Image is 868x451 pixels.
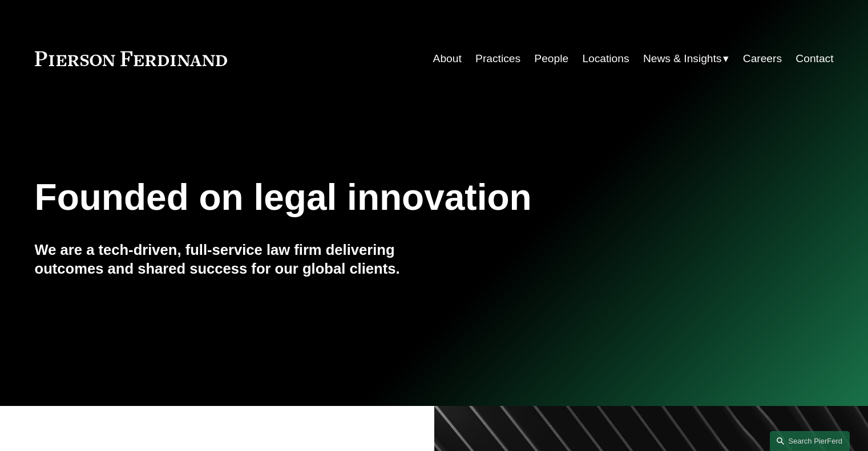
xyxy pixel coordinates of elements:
h4: We are a tech-driven, full-service law firm delivering outcomes and shared success for our global... [35,241,434,278]
a: Careers [743,48,782,70]
h1: Founded on legal innovation [35,177,701,218]
a: Contact [796,48,833,70]
span: News & Insights [643,49,722,69]
a: People [534,48,568,70]
a: folder dropdown [643,48,729,70]
a: Locations [582,48,629,70]
a: About [433,48,462,70]
a: Search this site [770,431,850,451]
a: Practices [475,48,520,70]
